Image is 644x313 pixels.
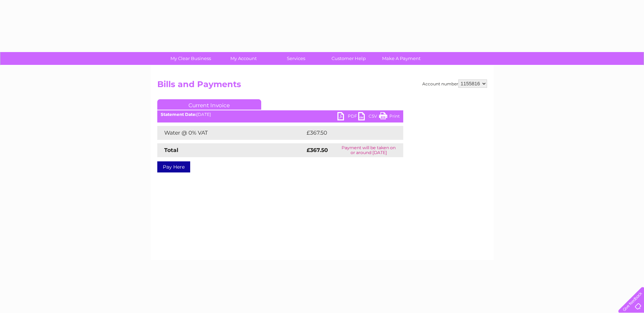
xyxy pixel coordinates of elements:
[320,52,377,65] a: Customer Help
[157,112,403,117] div: [DATE]
[162,52,219,65] a: My Clear Business
[215,52,272,65] a: My Account
[157,126,305,140] td: Water @ 0% VAT
[358,112,379,122] a: CSV
[157,99,261,110] a: Current Invoice
[373,52,430,65] a: Make A Payment
[305,126,391,140] td: £367.50
[157,79,487,93] h2: Bills and Payments
[157,161,190,172] a: Pay Here
[334,143,403,157] td: Payment will be taken on or around [DATE]
[307,147,328,153] strong: £367.50
[161,112,196,117] b: Statement Date:
[267,52,325,65] a: Services
[164,147,178,153] strong: Total
[337,112,358,122] a: PDF
[422,79,487,88] div: Account number
[379,112,400,122] a: Print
